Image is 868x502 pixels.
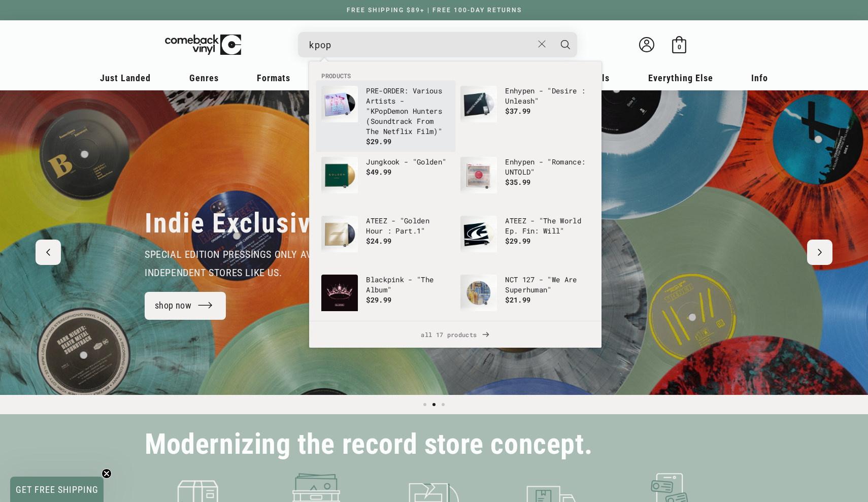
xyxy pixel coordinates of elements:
span: $21.99 [505,295,530,305]
p: Blackpink - "The Album" [366,275,450,295]
a: shop now [145,292,226,320]
span: $29.99 [366,295,391,305]
img: ATEEZ - "Golden Hour : Part.1" [321,216,358,252]
input: When autocomplete results are available use up and down arrows to review and enter to select [309,35,533,55]
a: Enhypen - "Desire : Unleash" Enhypen - "Desire : Unleash" $37.99 [460,86,589,135]
li: products: Jungkook - "Golden" [316,152,455,211]
span: $29.99 [366,137,391,146]
button: Previous slide [36,240,61,265]
button: Close [533,33,552,55]
img: Jungkook - "Golden" [321,157,358,193]
div: GET FREE SHIPPINGClose teaser [10,477,104,502]
button: Close teaser [102,468,112,479]
img: Enhypen - "Desire : Unleash" [460,86,497,122]
img: Enhypen - "Romance: UNTOLD" [460,157,497,193]
li: products: Enhypen - "Romance: UNTOLD" [455,152,594,211]
a: ATEEZ - "Golden Hour : Part.1" ATEEZ - "Golden Hour : Part.1" $24.99 [321,216,450,264]
a: Jungkook - "Golden" Jungkook - "Golden" $49.99 [321,157,450,206]
a: ATEEZ - "The World Ep. Fin: Will" ATEEZ - "The World Ep. Fin: Will" $29.99 [460,216,589,264]
p: PRE-ORDER: Various Artists - " Demon Hunters (Soundtrack From The Netflix Film)" [366,86,450,137]
img: Blackpink - "The Album" [321,275,358,311]
h2: Modernizing the record store concept. [145,432,592,456]
button: Next slide [807,240,832,265]
li: products: NCT 127 - "We Are Superhuman" [455,270,594,328]
button: Load slide 2 of 3 [429,400,439,409]
a: Enhypen - "Romance: UNTOLD" Enhypen - "Romance: UNTOLD" $35.99 [460,157,589,206]
img: NCT 127 - "We Are Superhuman" [460,275,497,311]
b: KPop [371,106,387,116]
span: Genres [189,73,219,83]
a: all 17 products [309,321,602,348]
a: NCT 127 - "We Are Superhuman" NCT 127 - "We Are Superhuman" $21.99 [460,275,589,323]
span: $49.99 [366,167,391,177]
div: Search [298,32,577,57]
span: Everything Else [648,73,713,83]
p: Enhypen - "Romance: UNTOLD" [505,157,589,177]
li: products: Blackpink - "The Album" [316,270,455,328]
a: Blackpink - "The Album" Blackpink - "The Album" $29.99 [321,275,450,323]
li: products: Enhypen - "Desire : Unleash" [455,81,594,140]
p: Jungkook - "Golden" [366,157,450,167]
p: ATEEZ - "Golden Hour : Part.1" [366,216,450,236]
li: Products [316,72,594,81]
span: 0 [678,43,681,51]
span: GET FREE SHIPPING [16,484,98,495]
span: $24.99 [366,236,391,246]
li: products: ATEEZ - "The World Ep. Fin: Will" [455,211,594,270]
p: NCT 127 - "We Are Superhuman" [505,275,589,295]
span: special edition pressings only available from independent stores like us. [145,248,378,279]
span: Info [751,73,768,83]
button: Load slide 1 of 3 [420,400,429,409]
p: Enhypen - "Desire : Unleash" [505,86,589,106]
span: $29.99 [505,236,530,246]
li: products: PRE-ORDER: Various Artists - "KPop Demon Hunters (Soundtrack From The Netflix Film)" [316,81,455,152]
span: $37.99 [505,106,530,116]
span: $35.99 [505,177,530,187]
button: Load slide 3 of 3 [439,400,448,409]
a: FREE SHIPPING $89+ | FREE 100-DAY RETURNS [337,7,532,14]
span: Formats [257,73,290,83]
p: ATEEZ - "The World Ep. Fin: Will" [505,216,589,236]
div: Products [309,61,602,321]
a: PRE-ORDER: Various Artists - "KPop Demon Hunters (Soundtrack From The Netflix Film)" PRE-ORDER: V... [321,86,450,147]
span: Just Landed [100,73,151,83]
img: PRE-ORDER: Various Artists - "KPop Demon Hunters (Soundtrack From The Netflix Film)" [321,86,358,122]
div: View All [309,321,602,348]
h2: Indie Exclusives [145,207,339,240]
button: Search [553,32,578,57]
span: all 17 products [317,321,593,348]
img: ATEEZ - "The World Ep. Fin: Will" [460,216,497,252]
li: products: ATEEZ - "Golden Hour : Part.1" [316,211,455,270]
